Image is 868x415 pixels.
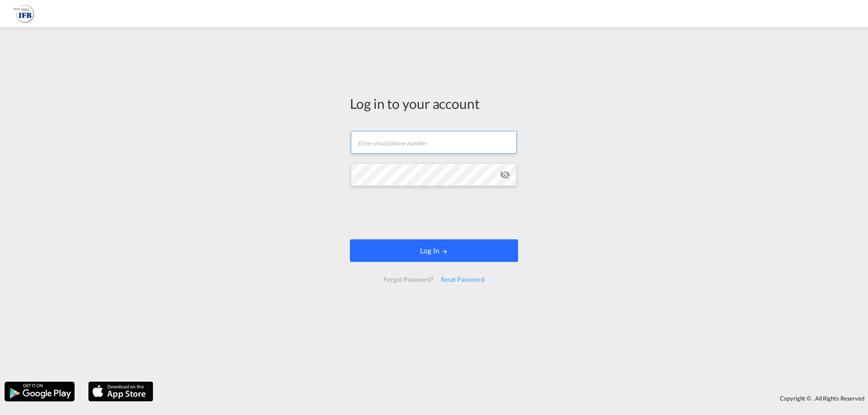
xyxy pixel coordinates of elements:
img: google.png [4,381,75,402]
md-icon: icon-eye-off [500,169,510,180]
img: apple.png [87,381,154,402]
div: Copyright © . All Rights Reserved [158,391,868,406]
input: Enter email/phone number [351,131,517,154]
iframe: reCAPTCHA [365,195,503,230]
img: de31bbe0256b11eebba44b54815f083d.png [14,4,34,24]
div: Reset Password [437,271,488,288]
div: Forgot Password? [380,271,437,288]
div: Log in to your account [350,94,518,113]
button: LOGIN [350,239,518,262]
